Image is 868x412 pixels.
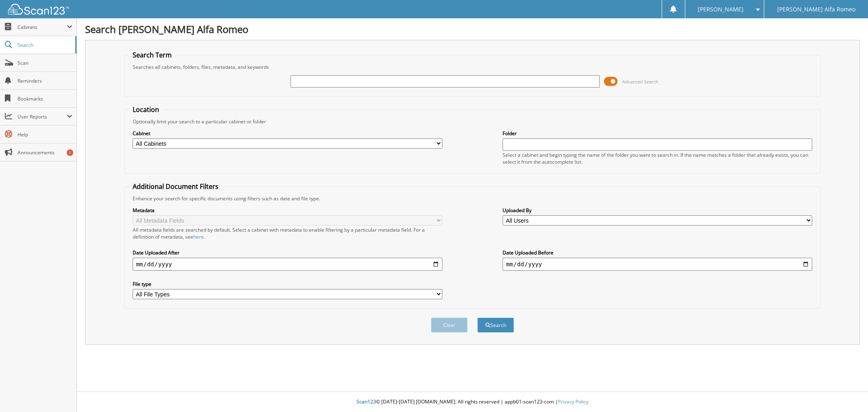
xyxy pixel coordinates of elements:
[622,79,658,85] span: Advanced Search
[133,226,442,240] div: All metadata fields are searched by default. Select a cabinet with metadata to enable filtering b...
[133,258,442,271] input: start
[356,398,376,405] span: Scan123
[503,130,812,137] label: Folder
[129,105,163,114] legend: Location
[133,207,442,214] label: Metadata
[698,7,743,12] span: [PERSON_NAME]
[17,113,67,120] span: User Reports
[17,42,71,48] span: Search
[17,24,67,31] span: Cabinets
[477,318,514,333] button: Search
[431,318,468,333] button: Clear
[129,64,816,70] div: Searches all cabinets, folders, files, metadata, and keywords
[77,392,868,412] div: © [DATE]-[DATE] [DOMAIN_NAME]. All rights reserved | appb01-scan123-com |
[129,182,223,191] legend: Additional Document Filters
[133,281,442,287] label: File type
[503,249,812,256] label: Date Uploaded Before
[503,258,812,271] input: end
[129,50,176,59] legend: Search Term
[129,118,816,125] div: Optionally limit your search to a particular cabinet or folder
[17,77,72,84] span: Reminders
[193,233,204,240] a: here
[777,7,855,12] span: [PERSON_NAME] Alfa Romeo
[17,59,72,66] span: Scan
[558,398,588,405] a: Privacy Policy
[129,195,816,202] div: Enhance your search for specific documents using filters such as date and file type.
[67,149,73,156] div: 1
[133,130,442,137] label: Cabinet
[17,131,72,138] span: Help
[8,4,69,15] img: scan123-logo-white.svg
[503,151,812,165] div: Select a cabinet and begin typing the name of the folder you want to search in. If the name match...
[503,207,812,214] label: Uploaded By
[17,149,72,156] span: Announcements
[17,95,72,102] span: Bookmarks
[133,249,442,256] label: Date Uploaded After
[85,22,860,36] h1: Search [PERSON_NAME] Alfa Romeo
